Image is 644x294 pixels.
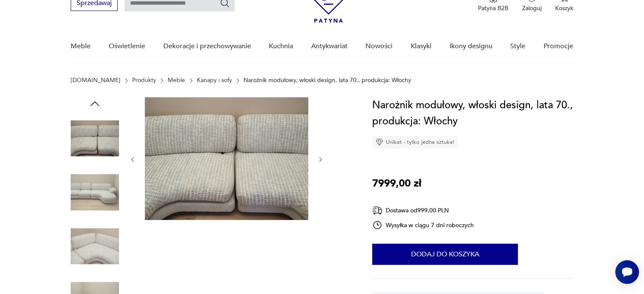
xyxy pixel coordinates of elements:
[478,4,509,12] p: Patyna B2B
[132,77,156,84] a: Produkty
[71,1,118,7] a: Sprzedawaj
[522,4,542,12] p: Zaloguj
[243,77,411,84] p: Narożnik modułowy, włoski design, lata 70., produkcja: Włochy
[449,30,492,63] a: Ikony designu
[372,205,382,216] img: Ikona dostawy
[372,205,474,216] div: Dostawa od 999,00 PLN
[555,4,573,12] p: Koszyk
[71,30,91,63] a: Meble
[372,176,421,192] p: 7999,00 zł
[615,260,639,284] iframe: Smartsupp widget button
[372,220,474,230] div: Wysyłka w ciągu 7 dni roboczych
[71,168,119,217] img: Zdjęcie produktu Narożnik modułowy, włoski design, lata 70., produkcja: Włochy
[71,114,119,162] img: Zdjęcie produktu Narożnik modułowy, włoski design, lata 70., produkcja: Włochy
[365,30,392,63] a: Nowości
[311,30,348,63] a: Antykwariat
[168,77,185,84] a: Meble
[145,97,308,220] img: Zdjęcie produktu Narożnik modułowy, włoski design, lata 70., produkcja: Włochy
[372,97,573,129] h1: Narożnik modułowy, włoski design, lata 70., produkcja: Włochy
[269,30,293,63] a: Kuchnia
[372,244,518,265] button: Dodaj do koszyka
[109,30,145,63] a: Oświetlenie
[411,30,431,63] a: Klasyki
[197,77,232,84] a: Kanapy i sofy
[544,30,573,63] a: Promocje
[376,138,383,146] img: Ikona diamentu
[163,30,251,63] a: Dekoracje i przechowywanie
[71,77,120,84] a: [DOMAIN_NAME]
[372,136,458,148] div: Unikat - tylko jedna sztuka!
[510,30,525,63] a: Style
[71,222,119,270] img: Zdjęcie produktu Narożnik modułowy, włoski design, lata 70., produkcja: Włochy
